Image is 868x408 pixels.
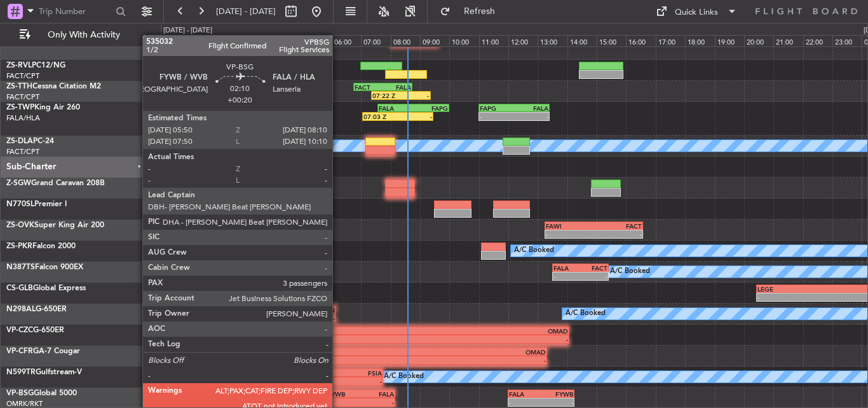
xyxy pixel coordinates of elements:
div: 21:00 [773,35,803,46]
span: ZS-RVL [6,62,32,69]
span: VP-BSG [6,390,34,397]
div: - [361,398,394,406]
div: A/C Booked [514,241,554,260]
div: FACT [355,83,383,91]
div: HTKJ [298,369,340,377]
div: FALA [553,264,581,272]
div: [DATE] - [DATE] [163,25,212,36]
a: N599TRGulfstream-V [6,369,82,376]
div: - [594,230,642,238]
div: FALA [509,390,541,398]
span: N298AL [6,306,36,313]
div: FALA [379,104,413,112]
button: Quick Links [649,1,743,22]
div: FALA [514,104,548,112]
div: 15:00 [597,35,626,46]
div: 01:00 [184,35,214,46]
div: 19:00 [715,35,744,46]
div: FSIA [340,369,382,377]
div: - [514,113,548,120]
div: - [480,113,514,120]
span: [DATE] - [DATE] [216,6,276,17]
div: FAPG [414,104,448,112]
span: Only With Activity [33,31,134,39]
a: ZS-DLAPC-24 [6,137,54,145]
div: FALA [361,390,394,398]
div: - [298,377,340,385]
div: 07:03 Z [363,113,398,120]
a: ZS-RVLPC12/NG [6,62,65,69]
div: 17:00 [656,35,685,46]
div: 05:00 [302,35,332,46]
div: 23:00 [832,35,862,46]
div: FACT [580,264,607,272]
div: 09:00 [420,35,449,46]
div: - [327,398,360,406]
a: CS-GLBGlobal Express [6,285,86,292]
div: - [553,272,581,280]
div: FACT [594,222,642,230]
div: FAKN [191,306,335,314]
div: - [433,335,568,343]
div: OMAD [433,327,568,335]
div: 16:00 [626,35,655,46]
div: FABE [298,348,422,356]
div: - [298,335,433,343]
a: VP-CZCG-650ER [6,327,64,334]
span: ZS-TTH [6,83,32,90]
a: FACT/CPT [6,147,39,157]
div: 12:00 [508,35,538,46]
div: 08:00 [391,35,420,46]
div: FYWB [327,390,360,398]
a: ZS-TWPKing Air 260 [6,104,80,111]
button: Only With Activity [14,25,138,45]
a: ZS-PKRFalcon 2000 [6,243,76,250]
a: FACT/CPT [6,71,39,81]
div: FAPG [480,104,514,112]
div: OMAD [422,348,546,356]
div: 04:00 [273,35,302,46]
div: A/C Booked [610,262,650,281]
div: 00:00 [155,35,184,46]
div: 11:00 [479,35,508,46]
span: ZS-TWP [6,104,34,111]
a: ZS-OVKSuper King Air 200 [6,222,104,229]
div: 03:00 [243,35,273,46]
a: VP-CFRGA-7 Cougar [6,348,80,355]
a: N770SLPremier I [6,200,67,208]
a: ZS-TTHCessna Citation M2 [6,83,101,90]
input: Trip Number [39,2,112,21]
div: 14:00 [567,35,597,46]
button: Refresh [434,1,510,22]
a: N387TSFalcon 900EX [6,264,83,271]
a: VP-BSGGlobal 5000 [6,390,77,397]
span: CS-GLB [6,285,33,292]
div: 06:00 [332,35,361,46]
a: FALA/HLA [6,113,40,123]
div: - [422,356,546,364]
div: 10:00 [449,35,478,46]
div: - [398,113,432,120]
div: 02:00 [214,35,243,46]
span: N599TR [6,369,36,376]
div: A/C Booked [566,304,606,323]
span: ZS-PKR [6,243,32,250]
a: Z-SGWGrand Caravan 208B [6,179,105,187]
div: 07:00 [361,35,390,46]
div: - [298,356,422,364]
span: ZS-DLA [6,137,33,145]
div: Quick Links [675,6,718,19]
div: 13:00 [538,35,567,46]
div: - [191,314,335,322]
span: ZS-OVK [6,222,34,229]
span: N387TS [6,264,35,271]
div: - [541,398,573,406]
div: FALA [383,83,411,91]
span: Z-SGW [6,179,31,187]
div: FYWB [541,390,573,398]
span: VP-CFR [6,348,33,355]
a: FACT/CPT [6,92,39,102]
div: FAWI [546,222,594,230]
a: N298ALG-650ER [6,306,67,313]
div: - [340,377,382,385]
